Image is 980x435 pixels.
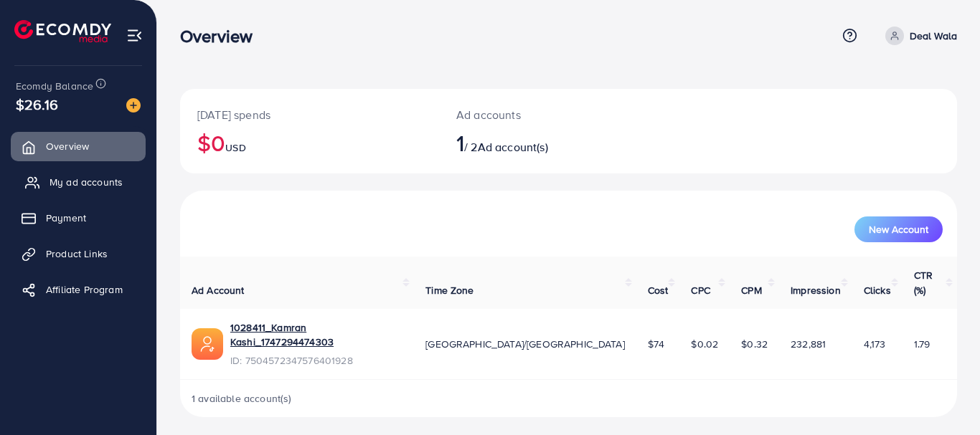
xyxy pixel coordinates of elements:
[16,94,58,115] span: $26.16
[11,275,146,304] a: Affiliate Program
[126,98,141,113] img: image
[456,126,464,159] span: 1
[648,283,669,297] span: Cost
[741,337,768,351] span: $0.32
[791,283,841,297] span: Impression
[180,26,264,47] h3: Overview
[197,129,422,156] h2: $0
[648,337,664,351] span: $74
[46,211,86,225] span: Payment
[11,132,146,161] a: Overview
[869,224,928,234] span: New Account
[11,239,146,268] a: Product Links
[691,283,710,297] span: CPC
[11,204,146,232] a: Payment
[192,391,292,406] span: 1 available account(s)
[230,353,402,368] span: ID: 7504572347576401928
[192,283,245,297] span: Ad Account
[14,20,111,42] img: logo
[864,337,886,351] span: 4,173
[50,175,123,189] span: My ad accounts
[456,129,616,156] h2: / 2
[16,79,93,93] span: Ecomdy Balance
[741,283,761,297] span: CPM
[864,283,891,297] span: Clicks
[46,247,108,261] span: Product Links
[456,106,616,123] p: Ad accounts
[425,283,473,297] span: Time Zone
[880,27,957,45] a: Deal Wala
[914,337,930,351] span: 1.79
[914,268,933,297] span: CTR (%)
[46,282,123,297] span: Affiliate Program
[425,337,625,351] span: [GEOGRAPHIC_DATA]/[GEOGRAPHIC_DATA]
[197,106,422,123] p: [DATE] spends
[126,27,143,44] img: menu
[11,168,146,196] a: My ad accounts
[230,320,402,350] a: 1028411_Kamran Kashi_1747294474303
[791,337,826,351] span: 232,881
[910,27,957,44] p: Deal Wala
[478,139,548,155] span: Ad account(s)
[225,140,245,155] span: USD
[192,328,223,360] img: ic-ads-acc.e4c84228.svg
[854,216,943,242] button: New Account
[691,337,718,351] span: $0.02
[46,139,89,153] span: Overview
